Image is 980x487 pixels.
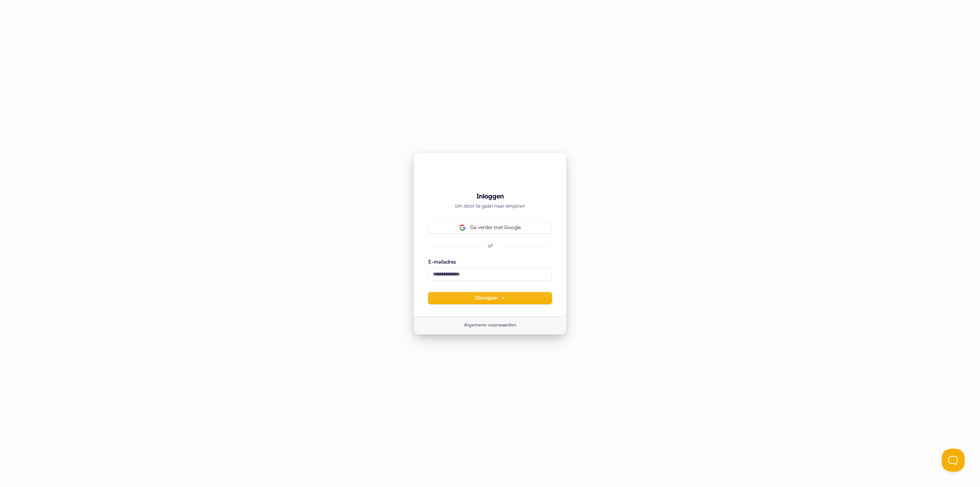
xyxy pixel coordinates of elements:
img: Sign in with Google [459,225,465,231]
label: E-mailadres [428,259,456,266]
p: of [488,243,493,249]
p: om door te gaan naar empowr [428,203,552,210]
iframe: Help Scout Beacon - Open [942,449,965,472]
a: Algemene voorwaarden [464,322,516,328]
button: Doorgaan [428,292,552,304]
button: Sign in with GoogleGa verder met Google [428,222,552,233]
span: Ga verder met Google [470,224,521,231]
span: Doorgaan [475,295,505,302]
h1: Inloggen [428,192,552,201]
